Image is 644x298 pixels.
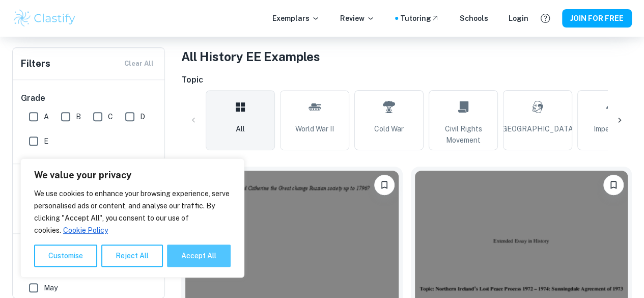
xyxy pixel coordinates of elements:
[340,13,375,24] p: Review
[603,175,624,195] button: Please log in to bookmark exemplars
[108,111,113,122] span: C
[509,13,528,24] a: Login
[101,245,163,267] button: Reject All
[272,13,320,24] p: Exemplars
[44,282,58,293] span: May
[44,136,48,147] span: E
[295,123,334,134] span: World War II
[181,74,632,86] h6: Topic
[21,92,157,104] h6: Grade
[167,245,231,267] button: Accept All
[181,47,632,66] h1: All History EE Examples
[236,123,245,134] span: All
[594,123,630,134] span: Imperialism
[562,9,632,28] button: JOIN FOR FREE
[20,158,244,278] div: We value your privacy
[63,226,108,235] a: Cookie Policy
[374,175,395,195] button: Please log in to bookmark exemplars
[34,245,97,267] button: Customise
[400,13,439,24] a: Tutoring
[76,111,81,122] span: B
[433,123,493,146] span: Civil Rights Movement
[537,10,554,27] button: Help and Feedback
[44,111,49,122] span: A
[21,57,50,71] h6: Filters
[140,111,145,122] span: D
[34,169,231,181] p: We value your privacy
[460,13,488,24] a: Schools
[500,123,575,134] span: [GEOGRAPHIC_DATA]
[374,123,404,134] span: Cold War
[34,187,231,236] p: We use cookies to enhance your browsing experience, serve personalised ads or content, and analys...
[12,8,77,29] img: Clastify logo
